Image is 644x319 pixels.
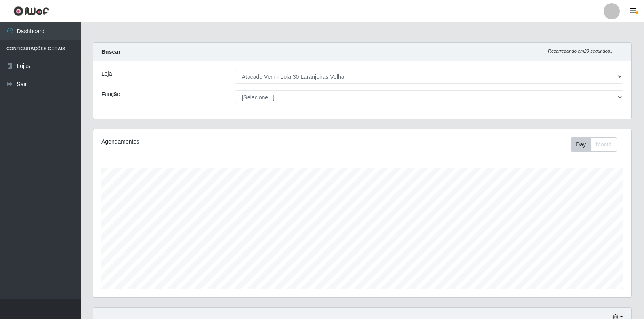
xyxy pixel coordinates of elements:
button: Month [591,137,617,152]
button: Day [571,137,591,152]
img: CoreUI Logo [13,6,49,16]
div: First group [571,137,617,152]
label: Função [101,90,120,99]
div: Toolbar with button groups [571,137,623,152]
i: Recarregando em 29 segundos... [548,49,614,53]
div: Agendamentos [101,137,312,146]
label: Loja [101,70,112,78]
strong: Buscar [101,49,120,55]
